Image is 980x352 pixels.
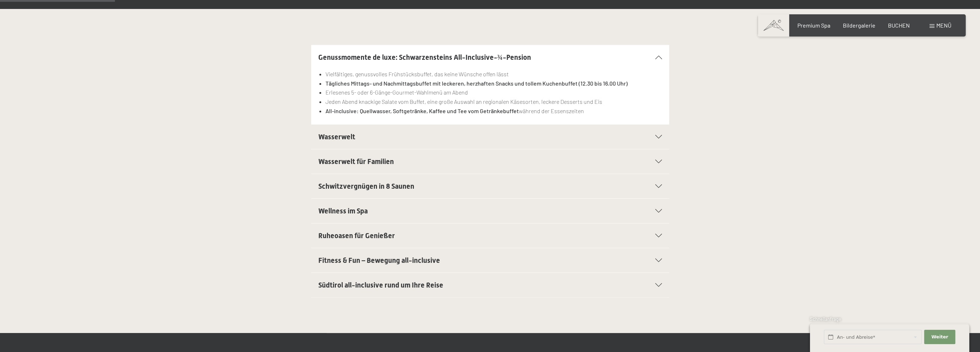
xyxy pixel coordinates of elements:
[318,182,414,191] span: Schwitzvergnügen in 8 Saunen
[810,316,841,322] span: Schnellanfrage
[843,22,875,29] a: Bildergalerie
[325,107,519,114] strong: All-inclusive: Quellwasser, Softgetränke, Kaffee und Tee vom Getränkebuffet
[797,22,830,29] a: Premium Spa
[325,80,628,87] strong: Tägliches Mittags- und Nachmittagsbuffet mit leckeren, herzhaften Snacks und tollem Kuchenbuffet ...
[318,53,531,62] span: Genussmomente de luxe: Schwarzensteins All-Inclusive-¾-Pension
[318,231,395,240] span: Ruheoasen für Genießer
[318,207,368,215] span: Wellness im Spa
[325,88,662,97] li: Erlesenes 5- oder 6-Gänge-Gourmet-Wahlmenü am Abend
[318,256,440,265] span: Fitness & Fun – Bewegung all-inclusive
[318,132,355,141] span: Wasserwelt
[931,334,948,340] span: Weiter
[318,281,443,289] span: Südtirol all-inclusive rund um Ihre Reise
[325,97,662,106] li: Jeden Abend knackige Salate vom Buffet, eine große Auswahl an regionalen Käsesorten, leckere Dess...
[888,22,910,29] a: BUCHEN
[318,157,394,166] span: Wasserwelt für Familien
[936,22,951,29] span: Menü
[924,330,955,344] button: Weiter
[325,106,662,116] li: während der Essenszeiten
[325,69,662,79] li: Vielfältiges, genussvolles Frühstücksbuffet, das keine Wünsche offen lässt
